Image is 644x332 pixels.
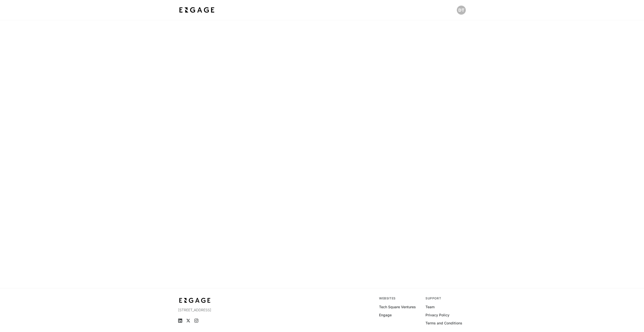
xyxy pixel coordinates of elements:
a: LinkedIn [178,319,182,323]
img: bdf1fb74-1727-4ba0-a5bd-bc74ae9fc70b.jpeg [178,296,211,304]
img: Profile picture of David Torres [457,6,466,15]
img: bdf1fb74-1727-4ba0-a5bd-bc74ae9fc70b.jpeg [178,6,216,15]
a: X (Twitter) [186,319,190,323]
p: [STREET_ADDRESS] [178,307,266,313]
a: Terms and Conditions [425,321,462,326]
a: Instagram [194,319,198,323]
a: Engage [379,313,392,318]
a: Privacy Policy [425,313,449,318]
button: Open profile menu [457,6,466,15]
a: Team [425,304,435,310]
a: Tech Square Ventures [379,304,416,310]
div: Websites [379,296,419,300]
ul: Social media [178,319,266,323]
div: Support [425,296,466,300]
